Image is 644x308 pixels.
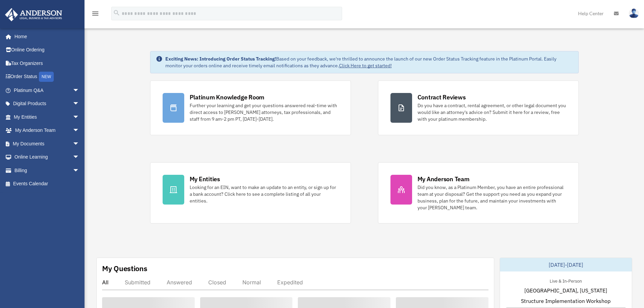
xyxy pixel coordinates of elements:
div: Further your learning and get your questions answered real-time with direct access to [PERSON_NAM... [190,102,338,122]
img: Anderson Advisors Platinum Portal [3,8,64,21]
span: arrow_drop_down [73,164,86,177]
div: Based on your feedback, we're thrilled to announce the launch of our new Order Status Tracking fe... [165,55,573,69]
i: search [113,9,120,17]
a: My Anderson Teamarrow_drop_down [5,124,90,137]
a: My Documentsarrow_drop_down [5,137,90,150]
a: Contract Reviews Do you have a contract, rental agreement, or other legal document you would like... [378,80,579,135]
div: Looking for an EIN, want to make an update to an entity, or sign up for a bank account? Click her... [190,184,338,204]
a: Platinum Q&Aarrow_drop_down [5,84,90,97]
span: arrow_drop_down [73,97,86,111]
a: Tax Organizers [5,56,90,70]
a: My Entitiesarrow_drop_down [5,110,90,124]
div: Platinum Knowledge Room [190,93,265,101]
a: My Anderson Team Did you know, as a Platinum Member, you have an entire professional team at your... [378,162,579,223]
a: Platinum Knowledge Room Further your learning and get your questions answered real-time with dire... [150,80,351,135]
a: Home [5,30,86,43]
a: Billingarrow_drop_down [5,164,90,177]
a: Click Here to get started! [339,63,392,69]
div: Answered [167,279,192,286]
a: Digital Productsarrow_drop_down [5,97,90,111]
span: arrow_drop_down [73,84,86,97]
div: All [102,279,109,286]
div: Closed [208,279,226,286]
span: arrow_drop_down [73,150,86,164]
a: Online Ordering [5,43,90,57]
div: Do you have a contract, rental agreement, or other legal document you would like an attorney's ad... [418,102,566,122]
div: NEW [39,72,54,82]
span: arrow_drop_down [73,124,86,138]
div: My Questions [102,263,147,274]
strong: Exciting News: Introducing Order Status Tracking! [165,56,276,62]
span: arrow_drop_down [73,137,86,151]
a: menu [91,12,99,18]
img: User Pic [629,8,639,18]
div: My Anderson Team [418,175,470,183]
div: Live & In-Person [544,277,587,284]
div: Did you know, as a Platinum Member, you have an entire professional team at your disposal? Get th... [418,184,566,211]
a: Order StatusNEW [5,70,90,84]
div: My Entities [190,175,220,183]
span: [GEOGRAPHIC_DATA], [US_STATE] [524,286,607,294]
a: Online Learningarrow_drop_down [5,150,90,164]
div: [DATE]-[DATE] [500,258,632,271]
a: My Entities Looking for an EIN, want to make an update to an entity, or sign up for a bank accoun... [150,162,351,223]
div: Normal [242,279,261,286]
span: Structure Implementation Workshop [521,297,611,305]
a: Events Calendar [5,177,90,191]
div: Expedited [277,279,303,286]
i: menu [91,9,99,18]
span: arrow_drop_down [73,110,86,124]
div: Contract Reviews [418,93,466,101]
div: Submitted [125,279,150,286]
